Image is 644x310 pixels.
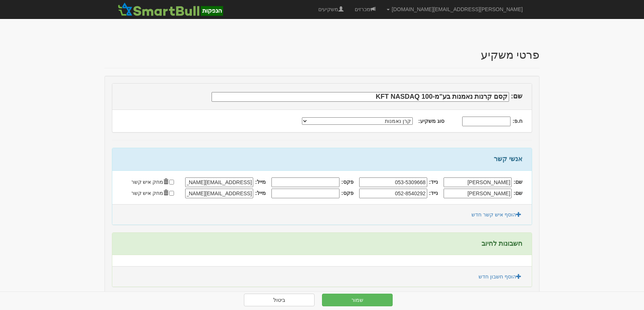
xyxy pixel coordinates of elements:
[244,294,315,306] a: ביטול
[511,93,522,100] label: שם:
[341,189,354,197] label: פקס:
[116,2,225,17] img: SmartBull Logo
[467,208,526,221] a: הוסף איש קשר חדש
[131,190,169,196] span: מחק איש קשר
[512,117,522,125] label: ח.פ:
[474,270,526,283] a: הוסף חשבון חדש
[255,189,266,197] label: מייל:
[341,178,354,186] label: פקס:
[482,240,522,247] strong: חשבונות לחיוב
[494,155,522,163] strong: אנשי קשר
[131,179,169,185] span: מחק איש קשר
[322,294,393,306] button: שמור
[513,178,522,186] label: שם:
[429,189,438,197] label: נייד:
[212,92,509,102] input: שם לדוח מסווגים לתשקיף
[429,178,438,186] label: נייד:
[513,189,522,197] label: שם:
[481,49,540,61] h2: פרטי משקיע
[418,117,444,125] label: סוג משקיע:
[255,178,266,186] label: מייל:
